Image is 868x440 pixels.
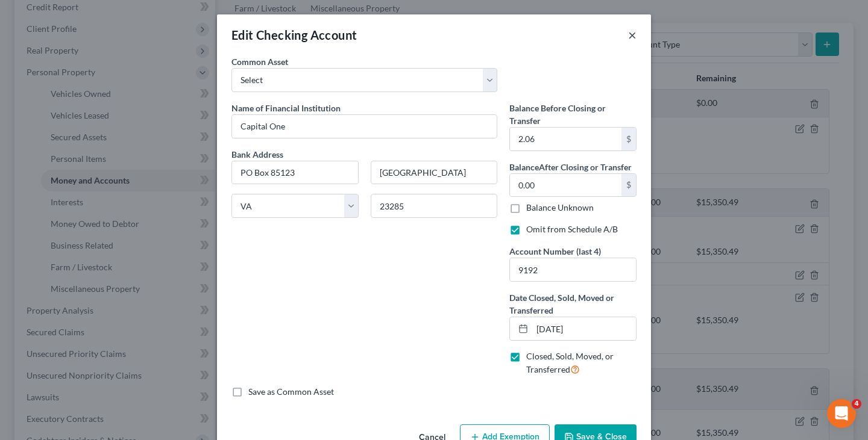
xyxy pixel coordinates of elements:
[526,202,594,214] label: Balance Unknown
[621,128,636,150] div: $
[509,293,614,315] span: Date Closed, Sold, Moved or Transferred
[509,245,601,258] label: Account Number (last 4)
[509,161,632,173] label: Balance
[827,399,856,428] iframe: Intercom live chat
[526,223,618,235] label: Omit from Schedule A/B
[539,162,632,172] span: After Closing or Transfer
[532,317,636,340] input: MM/DD/YYYY
[510,174,621,197] input: 0.00
[231,26,357,43] div: Edit Checking Account
[371,161,497,184] input: Enter city...
[225,148,503,161] label: Bank Address
[510,258,636,281] input: XXXX
[231,103,341,113] span: Name of Financial Institution
[248,386,334,398] label: Save as Common Asset
[371,194,498,218] input: Enter zip...
[232,161,358,184] input: Enter address...
[852,399,861,409] span: 4
[510,128,621,150] input: 0.00
[628,28,637,42] button: ×
[231,55,288,68] label: Common Asset
[232,115,497,138] input: Enter name...
[621,174,636,197] div: $
[526,351,614,374] span: Closed, Sold, Moved, or Transferred
[509,102,637,127] label: Balance Before Closing or Transfer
